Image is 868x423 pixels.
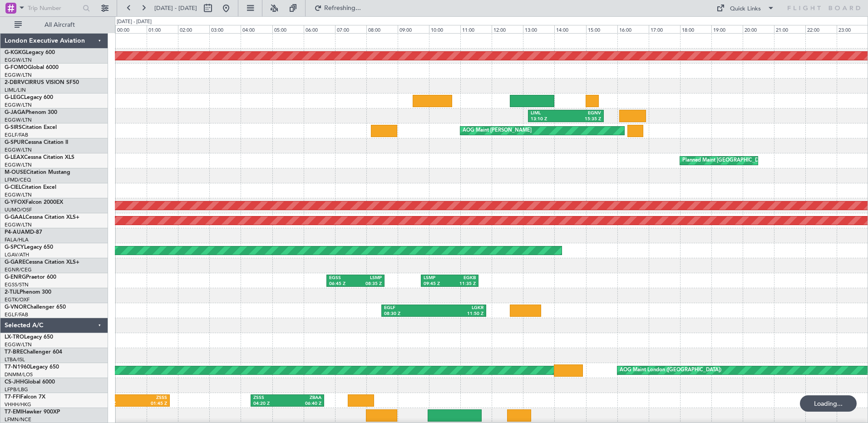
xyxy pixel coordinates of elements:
div: Quick Links [730,5,761,14]
a: LFPB/LBG [5,386,28,393]
div: 04:20 Z [253,401,287,407]
div: ZSSS [133,395,168,401]
span: G-LEAX [5,155,24,160]
div: LSMP [424,275,450,281]
a: LGAV/ATH [5,251,29,258]
span: P4-AUA [5,230,25,235]
a: UUMO/OSF [5,207,32,213]
div: 08:00 [366,25,398,33]
a: CS-JHHGlobal 6000 [5,379,55,385]
span: G-KGKG [5,50,26,55]
div: 16:00 [617,25,649,33]
div: 23:25 Z [99,401,133,407]
div: ZBAA [287,395,321,401]
div: AOG Maint London ([GEOGRAPHIC_DATA]) [620,364,721,377]
a: M-OUSECitation Mustang [5,170,70,175]
div: Loading... [800,395,857,412]
span: 2-DBRV [5,80,25,85]
div: 01:45 Z [133,401,168,407]
span: G-ENRG [5,275,26,280]
span: G-SIRS [5,125,22,130]
a: 2-DBRVCIRRUS VISION SF50 [5,80,79,85]
span: G-GAAL [5,215,25,220]
div: 06:45 Z [329,281,355,287]
div: 11:35 Z [449,281,476,287]
span: LX-TRO [5,334,24,340]
div: 01:00 [147,25,178,33]
div: EGLF [384,305,434,311]
a: G-LEGCLegacy 600 [5,95,53,100]
a: LIML/LIN [5,87,26,93]
a: LFMN/NCE [5,416,31,423]
a: VHHH/HKG [5,401,31,408]
div: 19:00 [711,25,743,33]
a: EGGW/LTN [5,192,32,198]
div: VHHH [99,395,133,401]
div: EGNV [566,110,602,117]
a: T7-FFIFalcon 7X [5,394,45,400]
a: 2-TIJLPhenom 300 [5,290,51,295]
div: 04:00 [241,25,272,33]
span: G-SPUR [5,140,25,145]
a: G-ENRGPraetor 600 [5,275,56,280]
a: EGGW/LTN [5,57,32,64]
a: G-LEAXCessna Citation XLS [5,155,74,160]
a: LTBA/ISL [5,356,25,363]
a: G-JAGAPhenom 300 [5,110,57,115]
a: EGLF/FAB [5,132,28,138]
input: Trip Number [28,1,80,15]
div: 15:35 Z [566,116,602,123]
span: G-FOMO [5,65,28,70]
div: 12:00 [492,25,523,33]
div: 15:00 [586,25,617,33]
div: Planned Maint [GEOGRAPHIC_DATA] ([GEOGRAPHIC_DATA]) [682,154,825,167]
button: Quick Links [712,1,779,15]
span: T7-FFI [5,394,20,400]
a: G-CIELCitation Excel [5,185,56,190]
a: EGTK/OXF [5,296,30,303]
div: 11:00 [460,25,492,33]
div: 18:00 [680,25,711,33]
div: 02:00 [178,25,209,33]
a: LX-TROLegacy 650 [5,334,53,340]
a: T7-EMIHawker 900XP [5,409,60,415]
div: LIML [531,110,566,117]
span: G-YFOX [5,200,25,205]
a: G-GARECessna Citation XLS+ [5,260,79,265]
a: G-YFOXFalcon 2000EX [5,200,63,205]
div: 22:00 [805,25,837,33]
div: LGKR [434,305,483,311]
div: 03:00 [209,25,241,33]
div: 09:45 Z [424,281,450,287]
a: T7-BREChallenger 604 [5,349,62,355]
span: M-OUSE [5,170,26,175]
span: [DATE] - [DATE] [154,4,197,12]
div: 08:30 Z [384,311,434,317]
div: 08:35 Z [355,281,382,287]
a: G-KGKGLegacy 600 [5,50,55,55]
a: LFMD/CEQ [5,177,31,183]
div: 07:00 [335,25,366,33]
div: 06:00 [304,25,335,33]
div: 20:00 [743,25,774,33]
div: 13:00 [523,25,554,33]
a: P4-AUAMD-87 [5,230,42,235]
span: T7-BRE [5,349,23,355]
a: EGGW/LTN [5,72,32,79]
a: G-GAALCessna Citation XLS+ [5,215,79,220]
a: FALA/HLA [5,236,29,243]
div: 05:00 [272,25,304,33]
span: G-LEGC [5,95,24,100]
div: 10:00 [429,25,460,33]
div: ZSSS [253,395,287,401]
div: 13:10 Z [531,116,566,123]
div: [DATE] - [DATE] [117,18,152,26]
div: 00:00 [115,25,147,33]
span: All Aircraft [24,22,96,28]
a: G-FOMOGlobal 6000 [5,65,59,70]
div: 14:00 [554,25,586,33]
a: T7-N1960Legacy 650 [5,364,59,370]
button: Refreshing... [310,1,365,15]
a: G-SIRSCitation Excel [5,125,57,130]
span: T7-EMI [5,409,22,415]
